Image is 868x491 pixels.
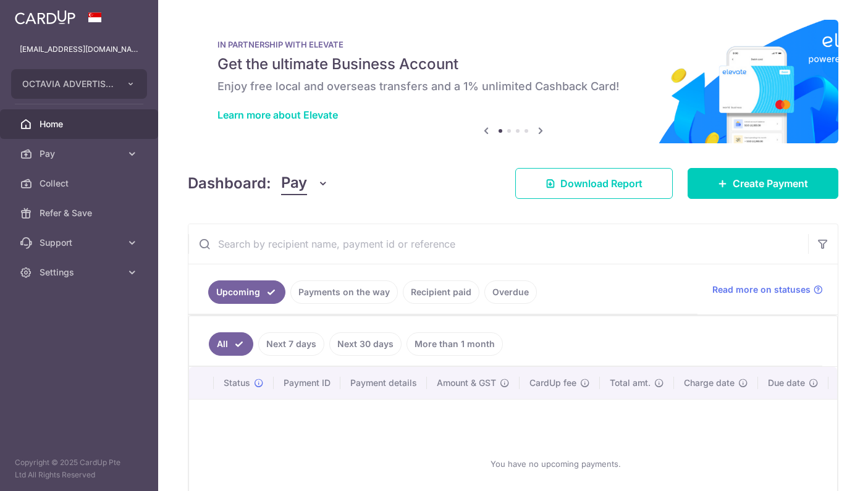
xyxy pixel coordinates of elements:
a: More than 1 month [407,332,503,356]
span: Total amt. [610,377,651,389]
span: Collect [40,177,121,190]
button: Pay [281,172,329,195]
img: Renovation banner [188,20,838,143]
a: All [209,332,253,356]
span: Download Report [560,176,643,191]
th: Payment ID [274,367,340,399]
a: Payments on the way [290,280,398,304]
span: Amount & GST [437,377,496,389]
span: CardUp fee [529,377,576,389]
a: Create Payment [688,168,838,199]
span: Create Payment [733,176,808,191]
a: Recipient paid [403,280,479,304]
span: Support [40,237,121,249]
span: Read more on statuses [712,283,811,296]
input: Search by recipient name, payment id or reference [188,224,808,264]
span: Pay [281,172,307,195]
span: Settings [40,266,121,279]
a: Next 7 days [258,332,324,356]
span: Due date [768,377,805,389]
a: Overdue [484,280,537,304]
span: OCTAVIA ADVERTISING PTE. LTD. [22,78,114,90]
a: Read more on statuses [712,283,823,296]
span: Status [224,377,250,389]
a: Next 30 days [329,332,402,356]
span: Charge date [684,377,735,389]
span: Pay [40,148,121,160]
a: Learn more about Elevate [217,109,338,121]
p: [EMAIL_ADDRESS][DOMAIN_NAME] [20,43,138,56]
th: Payment details [340,367,427,399]
button: OCTAVIA ADVERTISING PTE. LTD. [11,69,147,99]
span: Refer & Save [40,207,121,219]
img: CardUp [15,10,75,25]
span: Home [40,118,121,130]
h4: Dashboard: [188,172,271,195]
h5: Get the ultimate Business Account [217,54,809,74]
a: Download Report [515,168,673,199]
h6: Enjoy free local and overseas transfers and a 1% unlimited Cashback Card! [217,79,809,94]
a: Upcoming [208,280,285,304]
p: IN PARTNERSHIP WITH ELEVATE [217,40,809,49]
